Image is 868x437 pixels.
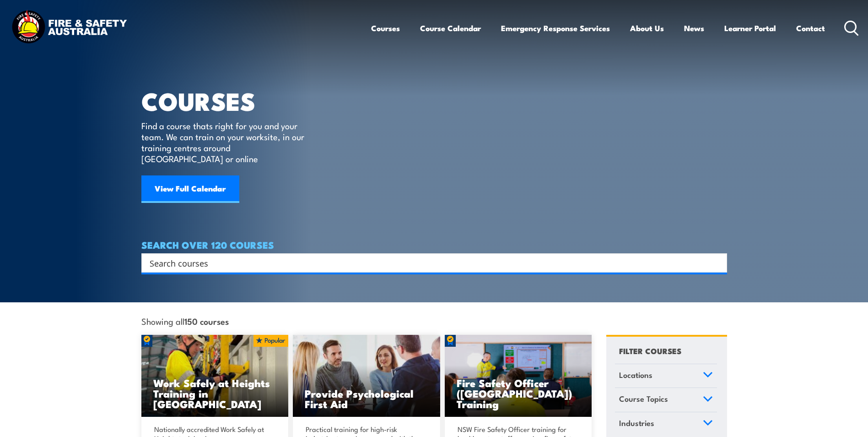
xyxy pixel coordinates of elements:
[141,335,289,417] a: Work Safely at Heights Training in [GEOGRAPHIC_DATA]
[150,256,707,270] input: Search input
[501,16,610,40] a: Emergency Response Services
[445,335,592,417] a: Fire Safety Officer ([GEOGRAPHIC_DATA]) Training
[141,90,318,111] h1: COURSES
[684,16,704,40] a: News
[445,335,592,417] img: Fire Safety Advisor
[457,377,580,409] h3: Fire Safety Officer ([GEOGRAPHIC_DATA]) Training
[141,240,727,250] h4: SEARCH OVER 120 COURSES
[141,316,229,326] span: Showing all
[184,315,229,327] strong: 150 courses
[420,16,481,40] a: Course Calendar
[724,16,776,40] a: Learner Portal
[293,335,440,417] a: Provide Psychological First Aid
[619,344,681,357] h4: FILTER COURSES
[630,16,664,40] a: About Us
[141,120,308,164] p: Find a course thats right for you and your team. We can train on your worksite, in our training c...
[141,175,239,203] a: View Full Calendar
[141,335,289,417] img: Work Safely at Heights Training (1)
[305,388,428,409] h3: Provide Psychological First Aid
[153,377,277,409] h3: Work Safely at Heights Training in [GEOGRAPHIC_DATA]
[371,16,400,40] a: Courses
[615,388,717,412] a: Course Topics
[619,369,652,381] span: Locations
[711,257,724,269] button: Search magnifier button
[615,364,717,388] a: Locations
[293,335,440,417] img: Mental Health First Aid Training Course from Fire & Safety Australia
[619,417,654,429] span: Industries
[619,393,668,405] span: Course Topics
[151,257,709,269] form: Search form
[615,412,717,436] a: Industries
[796,16,825,40] a: Contact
